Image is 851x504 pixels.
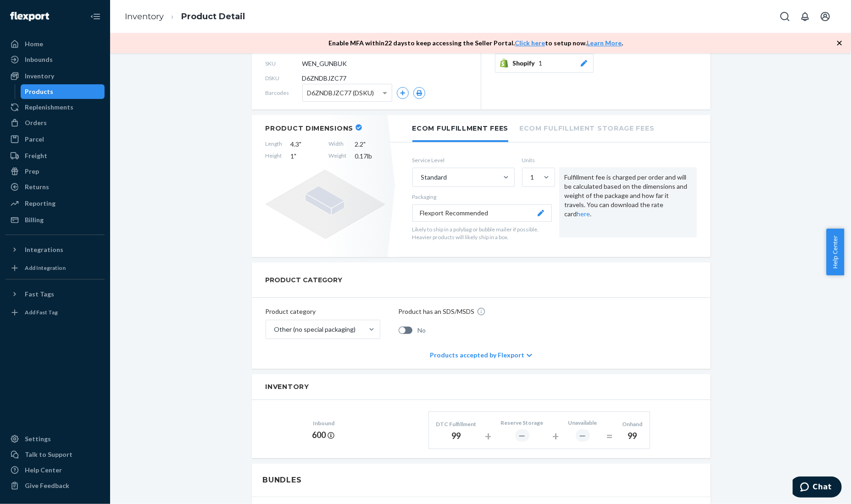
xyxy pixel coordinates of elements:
div: Add Fast Tag [25,308,58,316]
a: Help Center [6,463,105,477]
input: Other (no special packaging) [273,325,274,334]
span: 0.17 lb [355,152,385,161]
a: Add Integration [6,261,105,275]
h2: Inventory [266,383,697,390]
div: Replenishments [25,103,73,112]
p: Likely to ship in a polybag or bubble mailer if possible. Heavier products will likely ship in a ... [412,225,552,241]
ol: breadcrumbs [117,3,252,30]
input: 1 [530,173,531,182]
div: Orders [25,118,47,127]
a: Returns [6,180,105,194]
span: SKU [266,60,302,67]
h2: Bundles [263,475,302,486]
div: ― [576,429,590,442]
button: Flexport Recommended [412,204,552,222]
div: Settings [25,434,51,444]
div: Prep [25,167,39,176]
a: Orders [6,115,105,130]
button: Integrations [6,242,105,257]
div: Other (no special packaging) [274,325,356,334]
div: Give Feedback [25,481,69,490]
h2: Product Dimensions [266,124,354,132]
div: + [553,428,559,444]
p: Packaging [412,193,552,201]
div: Reporting [25,199,56,208]
button: Open account menu [816,7,834,26]
a: Inbounds [6,52,105,67]
a: Product Detail [181,11,245,22]
a: Settings [6,432,105,446]
div: Standard [421,173,447,182]
a: Billing [6,213,105,227]
p: Product category [266,307,380,316]
div: Inventory [25,71,54,81]
a: Parcel [6,132,105,147]
a: Products [21,84,105,99]
div: Inbounds [25,55,53,64]
span: " [295,152,297,160]
span: Width [329,140,347,149]
div: Products accepted by Flexport [430,341,532,369]
h2: PRODUCT CATEGORY [266,272,343,288]
div: 99 [436,430,476,442]
a: here [577,210,590,218]
p: Product has an SDS/MSDS [399,307,475,316]
span: Height [266,152,283,161]
div: Home [25,39,43,49]
div: Products [25,87,54,96]
span: No [418,326,426,335]
span: Length [266,140,283,149]
div: Reserve Storage [501,419,544,427]
button: Shopify1 [495,54,594,73]
a: Freight [6,148,105,163]
span: Weight [329,152,347,161]
button: Open Search Box [776,7,794,26]
div: 99 [623,430,643,442]
div: Fulfillment fee is charged per order and will be calculated based on the dimensions and weight of... [559,167,697,238]
iframe: Opens a widget where you can chat to one of our agents [793,477,842,499]
div: Inbound [312,419,335,427]
div: + [485,428,492,444]
a: Add Fast Tag [6,305,105,320]
span: " [364,140,366,148]
div: Parcel [25,135,44,144]
a: Home [6,37,105,51]
a: Prep [6,164,105,179]
button: Open notifications [796,7,814,26]
span: 1 [539,59,543,68]
button: Talk to Support [6,447,105,462]
span: 1 [291,152,321,161]
div: Unavailable [568,419,597,427]
li: Ecom Fulfillment Fees [412,115,509,142]
span: Barcodes [266,89,302,97]
div: ― [515,429,529,442]
img: Flexport logo [10,12,49,21]
span: D6ZNDBJZC77 [302,74,347,83]
div: Onhand [623,420,643,428]
div: Integrations [25,245,63,254]
input: Standard [420,173,421,182]
a: Inventory [6,69,105,83]
div: Returns [25,182,49,192]
div: Add Integration [25,264,66,272]
span: D6ZNDBJZC77 (DSKU) [307,85,374,101]
span: " [300,140,302,148]
a: Inventory [125,11,164,22]
button: Close Navigation [86,7,105,26]
div: Talk to Support [25,450,72,459]
span: Shopify [513,59,539,68]
span: 4.3 [291,140,321,149]
div: DTC Fulfillment [436,420,476,428]
li: Ecom Fulfillment Storage Fees [519,115,654,140]
span: 2.2 [355,140,385,149]
label: Units [522,156,552,164]
button: Help Center [826,229,844,275]
div: 600 [312,429,335,441]
button: Give Feedback [6,478,105,493]
label: Service Level [412,156,515,164]
a: Learn More [587,39,622,47]
div: 1 [531,173,534,182]
div: Help Center [25,466,62,475]
div: = [606,428,613,444]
